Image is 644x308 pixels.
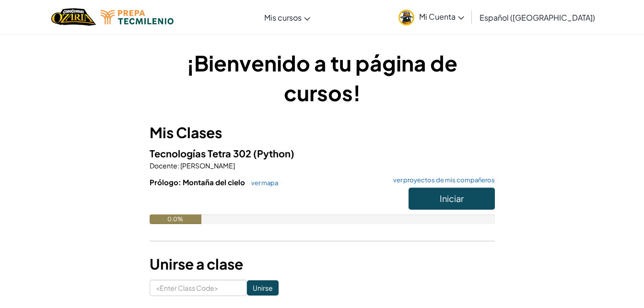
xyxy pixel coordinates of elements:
button: Iniciar [409,188,495,210]
span: Español ([GEOGRAPHIC_DATA]) [480,12,595,23]
img: avatar [398,10,414,25]
a: ver proyectos de mis compañeros [388,177,495,183]
h3: Mis Clases [150,122,495,143]
a: Mis cursos [259,4,315,30]
input: Unirse [247,280,279,296]
a: Ozaria by CodeCombat logo [51,7,96,27]
span: [PERSON_NAME] [179,161,235,170]
span: Iniciar [440,193,464,204]
a: Español ([GEOGRAPHIC_DATA]) [475,4,600,30]
span: : [177,161,179,170]
h1: ¡Bienvenido a tu página de cursos! [150,48,495,107]
span: Prólogo: Montaña del cielo [150,178,246,187]
img: Tecmilenio logo [101,10,174,24]
h3: Unirse a clase [150,253,495,275]
span: (Python) [253,147,294,159]
div: 0.0% [150,214,201,224]
span: Docente [150,161,177,170]
span: Mi Cuenta [419,12,464,22]
span: Mis cursos [264,12,302,23]
a: Mi Cuenta [394,2,469,32]
input: <Enter Class Code> [150,280,247,296]
a: ver mapa [246,179,278,187]
img: Home [51,7,96,27]
span: Tecnologías Tetra 302 [150,147,253,159]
